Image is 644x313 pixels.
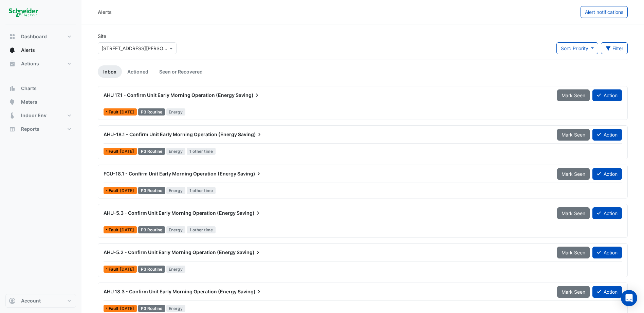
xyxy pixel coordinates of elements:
button: Mark Seen [557,207,590,219]
span: 1 other time [187,226,216,233]
span: Energy [166,187,186,194]
button: Action [592,89,622,101]
span: Saving) [237,210,261,216]
span: Fri 15-Aug-2025 05:17 AEST [120,227,134,232]
div: P3 Routine [138,108,165,116]
span: Energy [166,266,186,273]
div: Alerts [98,8,112,16]
span: Fri 15-Aug-2025 05:18 AEST [120,109,134,114]
span: Fault [109,307,120,311]
span: Energy [166,108,186,116]
span: Fri 15-Aug-2025 05:17 AEST [120,188,134,193]
span: Saving) [238,131,263,138]
span: FCU-18.1 - Confirm Unit Early Morning Operation (Energy [104,171,236,176]
span: Saving) [236,92,260,99]
span: Energy [166,305,186,312]
span: Fri 15-Aug-2025 05:17 AEST [120,306,134,311]
app-icon: Charts [9,85,16,92]
span: AHU 17.1 - Confirm Unit Early Morning Operation (Energy [104,92,235,98]
span: Fault [109,267,120,271]
span: Mark Seen [562,250,585,255]
span: Mark Seen [562,289,585,295]
button: Action [592,129,622,141]
span: Charts [21,85,37,92]
span: 1 other time [187,148,216,155]
span: Indoor Env [21,112,47,119]
span: Fault [109,149,120,153]
button: Mark Seen [557,247,590,258]
button: Dashboard [5,30,76,43]
span: Meters [21,99,37,105]
span: Fault [109,189,120,193]
button: Action [592,247,622,258]
span: Actions [21,60,39,67]
app-icon: Dashboard [9,33,16,40]
button: Action [592,286,622,298]
span: Fault [109,110,120,114]
span: AHU 18.3 - Confirm Unit Early Morning Operation (Energy [104,289,237,294]
span: Mark Seen [562,171,585,177]
button: Account [5,294,76,308]
a: Inbox [98,65,122,78]
button: Alerts [5,43,76,57]
span: Alert notifications [585,9,623,15]
div: P3 Routine [138,305,165,312]
span: Mark Seen [562,210,585,216]
app-icon: Indoor Env [9,112,16,119]
app-icon: Alerts [9,47,16,54]
img: Company Logo [8,5,39,19]
button: Action [592,168,622,180]
div: P3 Routine [138,187,165,194]
span: Fri 15-Aug-2025 05:17 AEST [120,267,134,272]
span: Mark Seen [562,132,585,138]
span: AHU-5.3 - Confirm Unit Early Morning Operation (Energy [104,210,236,216]
div: Open Intercom Messenger [621,290,637,306]
span: Saving) [237,170,262,177]
span: AHU-5.2 - Confirm Unit Early Morning Operation (Energy [104,249,236,255]
button: Mark Seen [557,168,590,180]
span: Energy [166,226,186,233]
span: 1 other time [187,187,216,194]
span: AHU-18.1 - Confirm Unit Early Morning Operation (Energy [104,131,237,137]
span: Saving) [237,249,261,256]
span: Fault [109,228,120,232]
button: Meters [5,95,76,109]
span: Alerts [21,47,35,54]
button: Filter [601,42,628,54]
button: Mark Seen [557,286,590,298]
button: Reports [5,122,76,136]
div: P3 Routine [138,266,165,273]
button: Actions [5,57,76,70]
button: Charts [5,82,76,95]
span: Energy [166,148,186,155]
span: Dashboard [21,33,47,40]
app-icon: Meters [9,99,16,105]
button: Mark Seen [557,129,590,141]
button: Sort: Priority [556,42,598,54]
app-icon: Reports [9,126,16,132]
button: Alert notifications [581,6,628,18]
span: Reports [21,126,39,132]
a: Seen or Recovered [154,65,208,78]
span: Fri 15-Aug-2025 05:17 AEST [120,149,134,154]
label: Site [98,33,106,40]
span: Account [21,297,41,304]
button: Indoor Env [5,109,76,122]
app-icon: Actions [9,60,16,67]
button: Mark Seen [557,89,590,101]
a: Actioned [122,65,154,78]
button: Action [592,207,622,219]
span: Sort: Priority [561,45,588,51]
span: Saving) [238,288,262,295]
div: P3 Routine [138,148,165,155]
div: P3 Routine [138,226,165,233]
span: Mark Seen [562,92,585,98]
